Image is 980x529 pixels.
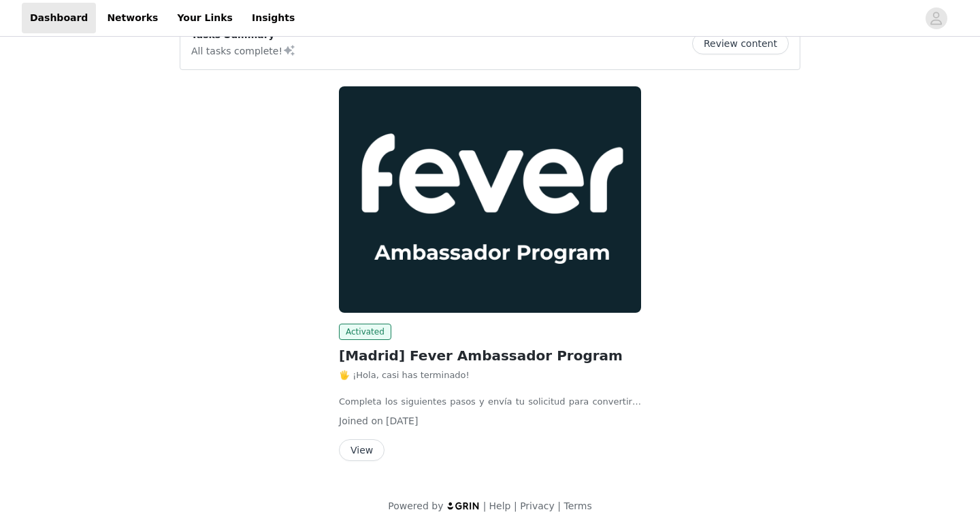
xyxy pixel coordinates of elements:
span: | [557,500,561,511]
span: Activated [339,324,391,340]
a: View [339,445,385,456]
span: | [483,500,487,511]
a: Privacy [520,500,555,511]
p: Completa los siguientes pasos y envía tu solicitud para convertirte en Fever Ambassador (3 minuto... [339,395,641,409]
p: 🖐️ ¡Hola, casi has terminado! [339,369,641,382]
a: Terms [563,500,591,511]
a: Insights [244,3,303,33]
a: Help [489,500,511,511]
button: Review content [692,33,789,54]
a: Networks [99,3,166,33]
h2: [Madrid] Fever Ambassador Program [339,345,641,366]
span: | [514,500,517,511]
span: Powered by [388,500,443,511]
img: logo [446,501,480,510]
span: [DATE] [386,415,418,426]
a: Your Links [169,3,241,33]
div: avatar [930,7,943,29]
button: View [339,439,385,461]
span: Joined on [339,415,383,426]
a: Dashboard [22,3,96,33]
p: All tasks complete! [191,42,296,58]
img: Fever Ambassadors [339,86,641,313]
